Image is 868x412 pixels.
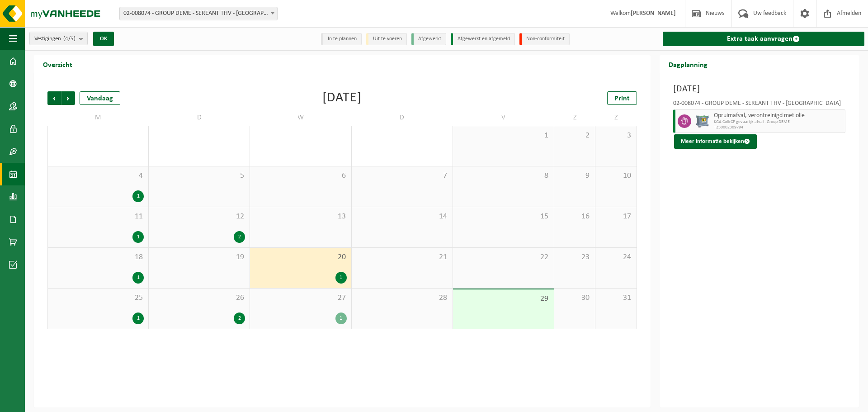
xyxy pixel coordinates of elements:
[234,313,245,324] div: 2
[554,109,595,126] td: Z
[132,272,144,284] div: 1
[132,190,144,202] div: 1
[714,112,843,119] span: Opruimafval, verontreinigd met olie
[458,294,549,304] span: 29
[234,231,245,243] div: 2
[52,212,144,222] span: 11
[600,293,632,303] span: 31
[255,252,346,262] span: 20
[674,134,757,149] button: Meer informatie bekijken
[153,293,245,303] span: 26
[52,293,144,303] span: 25
[559,212,590,222] span: 16
[614,95,630,102] span: Print
[673,82,845,96] h3: [DATE]
[29,32,88,45] button: Vestigingen(4/5)
[673,100,845,109] div: 02-008074 - GROUP DEME - SEREANT THV - [GEOGRAPHIC_DATA]
[559,171,590,181] span: 9
[714,119,843,125] span: KGA Colli CP gevaarlijk afval : Group DEME
[120,7,277,20] span: 02-008074 - GROUP DEME - SEREANT THV - ANTWERPEN
[600,131,632,141] span: 3
[663,32,864,46] a: Extra taak aanvragen
[366,33,407,45] li: Uit te voeren
[352,109,453,126] td: D
[356,293,448,303] span: 28
[47,91,61,105] span: Vorige
[119,7,278,20] span: 02-008074 - GROUP DEME - SEREANT THV - ANTWERPEN
[132,231,144,243] div: 1
[153,171,245,181] span: 5
[559,252,590,262] span: 23
[93,32,114,46] button: OK
[335,313,347,324] div: 1
[153,212,245,222] span: 12
[153,252,245,262] span: 19
[631,10,676,17] strong: [PERSON_NAME]
[519,33,570,45] li: Non-conformiteit
[356,212,448,222] span: 14
[458,171,549,181] span: 8
[600,212,632,222] span: 17
[322,91,362,105] div: [DATE]
[607,91,637,105] a: Print
[149,109,250,126] td: D
[453,109,554,126] td: V
[132,313,144,324] div: 1
[335,272,347,284] div: 1
[714,125,843,130] span: T250002309794
[600,252,632,262] span: 24
[321,33,362,45] li: In te plannen
[458,252,549,262] span: 22
[34,55,81,73] h2: Overzicht
[660,55,717,73] h2: Dagplanning
[559,131,590,141] span: 2
[595,109,637,126] td: Z
[52,252,144,262] span: 18
[61,91,75,105] span: Volgende
[52,171,144,181] span: 4
[696,114,709,128] img: PB-AP-0800-MET-02-01
[411,33,446,45] li: Afgewerkt
[559,293,590,303] span: 30
[458,212,549,222] span: 15
[356,171,448,181] span: 7
[255,171,346,181] span: 6
[47,109,149,126] td: M
[600,171,632,181] span: 10
[63,36,75,42] count: (4/5)
[451,33,515,45] li: Afgewerkt en afgemeld
[80,91,120,105] div: Vandaag
[34,32,75,46] span: Vestigingen
[250,109,351,126] td: W
[255,212,346,222] span: 13
[356,252,448,262] span: 21
[458,131,549,141] span: 1
[255,293,346,303] span: 27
